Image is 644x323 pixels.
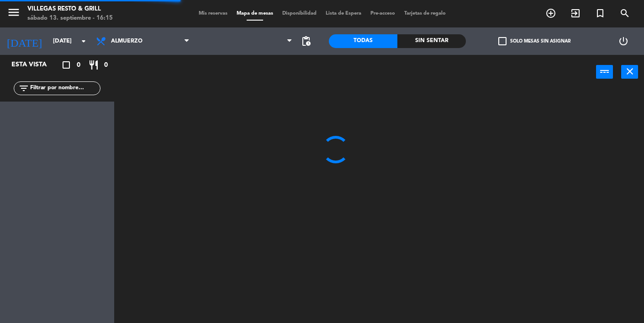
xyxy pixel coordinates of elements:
span: Mis reservas [194,11,232,16]
span: Mapa de mesas [232,11,278,16]
i: close [624,66,635,77]
i: crop_square [61,59,72,70]
div: sábado 13. septiembre - 16:15 [27,14,113,23]
i: add_circle_outline [545,8,556,19]
i: search [619,8,630,19]
i: filter_list [18,83,29,94]
span: Lista de Espera [321,11,366,16]
span: Almuerzo [111,38,143,44]
button: menu [7,5,21,22]
button: power_input [596,65,613,79]
span: check_box_outline_blank [498,37,507,45]
span: 0 [104,60,108,70]
i: restaurant [88,59,99,70]
div: Sin sentar [397,34,466,48]
div: Todas [329,34,397,48]
i: power_input [599,66,610,77]
input: Filtrar por nombre... [29,83,100,93]
div: Villegas Resto & Grill [27,5,113,14]
span: pending_actions [301,36,311,47]
span: Disponibilidad [278,11,321,16]
button: close [621,65,638,79]
i: menu [7,5,21,19]
span: Tarjetas de regalo [400,11,450,16]
i: turned_in_not [595,8,606,19]
label: Solo mesas sin asignar [498,37,570,45]
span: 0 [77,60,80,70]
span: Pre-acceso [366,11,400,16]
i: exit_to_app [570,8,581,19]
i: arrow_drop_down [78,36,89,47]
div: Esta vista [5,59,66,70]
i: power_settings_new [618,36,629,47]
